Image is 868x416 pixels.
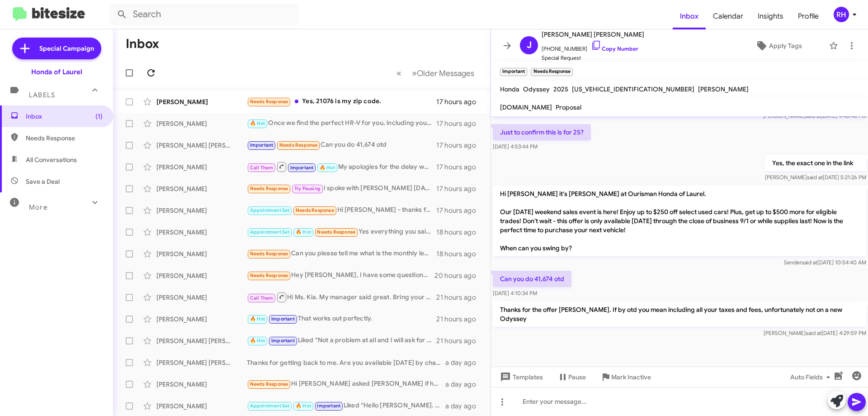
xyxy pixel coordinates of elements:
div: Yes, 21076 is my zip code. [247,96,436,107]
span: [US_VEHICLE_IDENTIFICATION_NUMBER] [572,85,694,93]
div: Hi Ms. Kia. My manager said great. Bring your quote with you. He wants to get rid of this car. He... [247,292,436,303]
div: 17 hours ago [436,206,483,215]
span: 🔥 Hot [250,120,265,126]
div: 21 hours ago [436,315,483,324]
span: Appointment Set [250,403,290,409]
div: [PERSON_NAME] [156,380,247,389]
span: Pause [568,369,586,385]
span: Proposal [556,103,581,111]
p: Thanks for the offer [PERSON_NAME]. If by otd you mean including all your taxes and fees, unfortu... [493,301,866,327]
p: Can you do 41,674 otd [493,271,571,287]
button: RH [826,7,858,22]
span: 🔥 Hot [250,338,265,344]
span: Try Pausing [294,186,321,191]
span: said at [807,174,823,181]
span: [PHONE_NUMBER] [542,40,644,53]
span: [PERSON_NAME] [698,85,749,93]
div: [PERSON_NAME] [156,293,247,302]
p: Just to confirm this is for 25? [493,124,591,140]
div: Hi [PERSON_NAME] asked [PERSON_NAME] if he can provide me with a quote for the Prologue lease to ... [247,379,445,389]
div: [PERSON_NAME] [PERSON_NAME] [156,336,247,345]
span: [DOMAIN_NAME] [500,103,552,111]
a: Special Campaign [12,38,101,59]
span: [PERSON_NAME] [DATE] 4:29:59 PM [764,330,866,336]
span: Important [250,142,274,148]
div: Hey [PERSON_NAME], I have some questions regarding the message above. I tried calling but couldn'... [247,270,434,281]
button: Pause [550,369,593,385]
span: 🔥 Hot [320,165,335,171]
span: More [29,203,47,211]
div: 17 hours ago [436,163,483,172]
span: Older Messages [417,68,474,78]
span: Mark Inactive [611,369,651,385]
div: [PERSON_NAME] [156,228,247,237]
span: [PERSON_NAME] [PERSON_NAME] [542,29,644,40]
div: [PERSON_NAME] [PERSON_NAME] [156,358,247,367]
span: 🔥 Hot [296,229,311,235]
span: said at [806,330,821,336]
span: Calendar [706,3,750,29]
span: » [412,67,417,79]
div: Hi [PERSON_NAME] - thanks for reaching out. I actually reached out [DATE] about the pre-owned Vol... [247,205,436,215]
div: [PERSON_NAME] [156,119,247,128]
nav: Page navigation example [392,64,480,82]
span: Special Request [542,53,644,62]
div: I spoke with [PERSON_NAME] [DATE] [247,183,436,194]
span: said at [802,259,817,266]
div: a day ago [445,402,483,411]
button: Auto Fields [783,369,841,385]
div: [PERSON_NAME] [156,97,247,106]
span: [PERSON_NAME] [DATE] 5:21:26 PM [765,174,866,181]
span: Needs Response [250,251,288,257]
div: Liked “Hello [PERSON_NAME]. At the moment we don't have a release date for the Prelude as of yet.... [247,401,445,411]
span: Important [317,403,340,409]
div: [PERSON_NAME] [156,402,247,411]
div: 18 hours ago [436,228,483,237]
small: Needs Response [531,68,572,76]
span: Call Them [250,295,274,301]
span: 2025 [553,85,568,93]
div: 21 hours ago [436,293,483,302]
div: Yes everything you said is true. I have a bad credit. I don't have money down.I really need a car... [247,227,436,237]
div: 17 hours ago [436,184,483,193]
span: Needs Response [26,134,103,143]
span: Special Campaign [39,44,94,53]
small: Important [500,68,527,76]
span: Needs Response [250,99,288,105]
div: [PERSON_NAME] [156,206,247,215]
span: Sender [DATE] 10:54:40 AM [784,259,866,266]
span: Auto Fields [790,369,834,385]
span: Labels [29,91,55,99]
button: Templates [491,369,550,385]
span: 🔥 Hot [296,403,311,409]
span: Important [290,165,314,171]
p: Yes, the exact one in the link [765,155,866,171]
a: Profile [791,3,826,29]
div: 17 hours ago [436,119,483,128]
span: Important [271,316,295,322]
span: Honda [500,85,519,93]
div: That works out perfectly. [247,314,436,324]
div: My apologies for the delay was caught up in a meeting. However, 5:30 [DATE] would be perfect. Do ... [247,161,436,172]
div: [PERSON_NAME] [156,271,247,280]
div: Liked “Not a problem at all and I will ask for her assistance to this right away” [247,335,436,346]
div: 17 hours ago [436,97,483,106]
span: All Conversations [26,155,77,164]
span: Needs Response [250,186,288,191]
div: [PERSON_NAME] [PERSON_NAME] [156,141,247,150]
span: Appointment Set [250,207,290,213]
span: Needs Response [279,142,318,148]
span: Important [271,338,295,344]
div: 18 hours ago [436,249,483,258]
div: [PERSON_NAME] [156,184,247,193]
span: Insights [750,3,791,29]
p: Hi [PERSON_NAME] it's [PERSON_NAME] at Ourisman Honda of Laurel. Our [DATE] weekend sales event i... [493,186,866,256]
div: 20 hours ago [434,271,483,280]
div: RH [834,7,849,22]
span: Needs Response [250,381,288,387]
span: [DATE] 4:10:34 PM [493,290,537,296]
span: Needs Response [317,229,355,235]
span: Templates [498,369,543,385]
div: [PERSON_NAME] [156,315,247,324]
